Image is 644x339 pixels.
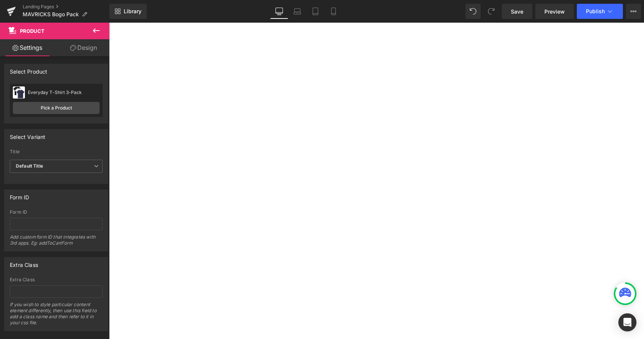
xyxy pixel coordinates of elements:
[577,4,623,19] button: Publish
[109,4,147,19] a: New Library
[16,163,43,169] b: Default Title
[10,234,103,251] div: Add custom form ID that integrates with 3rd apps. Eg: addToCartForm
[10,149,103,157] label: Title
[10,302,103,331] div: If you wish to style particular content element differently, then use this field to add a class n...
[10,129,46,140] div: Select Variant
[56,39,111,56] a: Design
[28,90,100,95] div: Everyday T-Shirt 3-Pack
[23,11,79,17] span: MAVRICKS Bogo Pack
[23,4,109,10] a: Landing Pages
[10,257,38,268] div: Extra Class
[270,4,288,19] a: Desktop
[544,8,565,15] span: Preview
[10,64,48,75] div: Select Product
[10,210,103,215] div: Form ID
[586,8,605,14] span: Publish
[288,4,306,19] a: Laptop
[10,190,29,200] div: Form ID
[535,4,574,19] a: Preview
[511,8,523,15] span: Save
[124,8,141,15] span: Library
[466,4,481,19] button: Undo
[484,4,499,19] button: Redo
[10,277,103,282] div: Extra Class
[20,28,45,34] span: Product
[13,86,25,99] img: pImage
[306,4,324,19] a: Tablet
[324,4,343,19] a: Mobile
[13,102,100,114] a: Pick a Product
[618,313,636,331] div: Open Intercom Messenger
[626,4,641,19] button: More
